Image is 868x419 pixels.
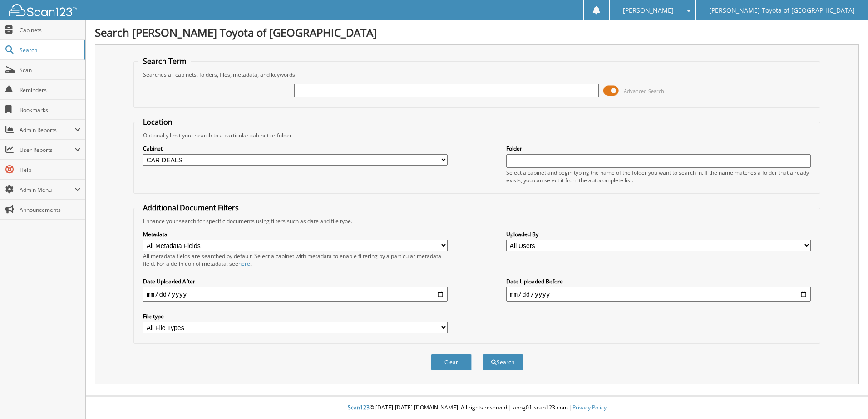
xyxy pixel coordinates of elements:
div: Enhance your search for specific documents using filters such as date and file type. [138,217,815,225]
a: here [238,260,250,268]
span: Announcements [20,206,81,214]
input: end [506,287,811,302]
span: Bookmarks [20,106,81,114]
a: Privacy Policy [572,404,607,411]
span: Scan123 [348,404,370,411]
h1: Search [PERSON_NAME] Toyota of [GEOGRAPHIC_DATA] [95,25,859,40]
span: Search [20,46,79,54]
button: Search [483,354,523,370]
span: Cabinets [20,26,81,34]
label: Cabinet [143,145,448,152]
span: Scan [20,66,81,74]
label: Metadata [143,230,448,238]
span: [PERSON_NAME] Toyota of [GEOGRAPHIC_DATA] [709,8,855,13]
span: User Reports [20,146,74,154]
span: Advanced Search [624,88,664,94]
div: Select a cabinet and begin typing the name of the folder you want to search in. If the name match... [506,169,811,184]
label: Folder [506,145,811,152]
input: start [143,287,448,302]
iframe: Chat Widget [823,375,868,419]
legend: Location [138,117,177,127]
label: Uploaded By [506,230,811,238]
div: © [DATE]-[DATE] [DOMAIN_NAME]. All rights reserved | appg01-scan123-com | [86,397,868,419]
span: [PERSON_NAME] [623,8,674,13]
span: Reminders [20,86,81,94]
legend: Additional Document Filters [138,203,243,213]
span: Admin Menu [20,186,74,194]
span: Help [20,166,81,174]
legend: Search Term [138,56,191,66]
label: Date Uploaded Before [506,278,811,285]
div: Searches all cabinets, folders, files, metadata, and keywords [138,71,815,78]
button: Clear [431,354,472,370]
img: scan123-logo-white.svg [9,4,77,16]
div: All metadata fields are searched by default. Select a cabinet with metadata to enable filtering b... [143,252,448,268]
span: Admin Reports [20,126,74,134]
div: Optionally limit your search to a particular cabinet or folder [138,132,815,139]
label: Date Uploaded After [143,278,448,285]
label: File type [143,312,448,320]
